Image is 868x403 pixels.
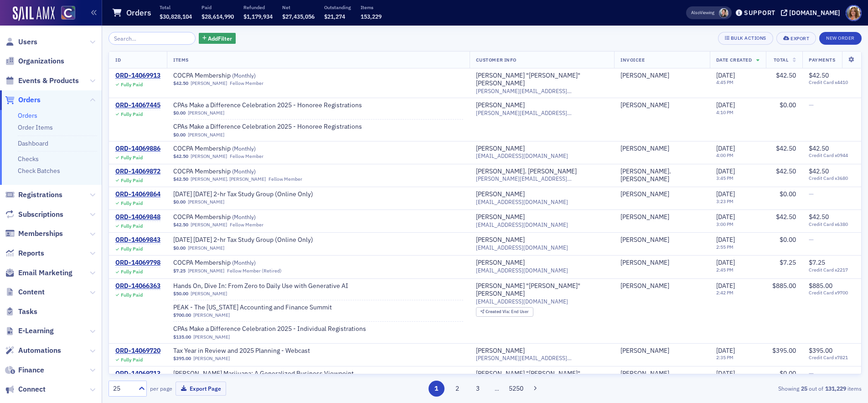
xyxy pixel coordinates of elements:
span: $395.00 [173,356,191,361]
span: $50.00 [173,291,188,297]
time: 4:00 PM [716,152,734,158]
span: [DATE] [716,213,735,221]
label: per page [150,384,172,393]
span: [DATE] [716,71,735,79]
div: Fully Paid [121,155,143,161]
div: [PERSON_NAME] "[PERSON_NAME]" [PERSON_NAME] [476,72,608,88]
span: Credit Card x2217 [809,267,855,273]
div: End User [486,309,529,314]
span: [EMAIL_ADDRESS][DOMAIN_NAME] [476,244,568,251]
span: Customer Info [476,57,517,63]
span: Tassos Mallis [620,282,703,290]
span: Tasks [18,307,37,317]
span: $0.00 [173,132,186,138]
div: ORD-14069913 [115,72,160,80]
a: Check Batches [18,167,60,175]
span: Subscriptions [18,209,63,220]
a: Email Marketing [5,268,72,278]
strong: 131,229 [823,384,847,393]
a: ORD-14069848 [115,213,160,221]
span: $7.25 [780,258,796,267]
a: [PERSON_NAME]. [PERSON_NAME] [191,176,266,182]
input: Search… [108,32,196,45]
span: [DATE] [716,346,735,355]
span: Events & Products [18,76,79,86]
span: [EMAIL_ADDRESS][DOMAIN_NAME] [476,199,568,205]
a: CPAs Make a Difference Celebration 2025 - Individual Registrations [173,325,366,333]
span: ID [115,57,121,63]
div: Fully Paid [121,357,143,363]
span: … [491,384,503,393]
span: COCPA Membership [173,167,288,176]
time: 2:55 PM [716,244,734,250]
span: $42.50 [173,176,188,182]
span: $885.00 [772,282,796,290]
p: Net [282,4,315,10]
a: [PERSON_NAME] [620,190,669,199]
span: ( Monthly ) [232,72,256,79]
div: [PERSON_NAME] [476,190,525,199]
div: Showing out of items [617,384,862,393]
div: Fully Paid [121,111,143,117]
button: AddFilter [199,33,236,44]
a: ORD-14066363 [115,282,160,290]
a: [PERSON_NAME] [191,291,227,297]
span: $0.00 [780,101,796,109]
span: $700.00 [173,312,191,318]
a: Subscriptions [5,209,63,220]
a: Checks [18,155,39,163]
div: ORD-14069843 [115,236,160,244]
a: [PERSON_NAME] "[PERSON_NAME]" [PERSON_NAME] [476,282,608,298]
div: ORD-14069720 [115,347,160,355]
div: [PERSON_NAME] [620,101,669,110]
a: [PERSON_NAME] [193,312,230,318]
a: Tasks [5,307,37,317]
div: Fully Paid [121,292,143,298]
span: [PERSON_NAME][EMAIL_ADDRESS][DOMAIN_NAME] [476,355,608,361]
a: CPAs Make a Difference Celebration 2025 - Honoree Registrations [173,101,362,110]
span: $42.50 [809,167,829,175]
span: $0.00 [173,199,186,205]
time: 4:45 PM [716,79,734,85]
div: Fully Paid [121,178,143,183]
span: [DATE] [716,144,735,152]
div: Fully Paid [121,246,143,252]
div: [PERSON_NAME] [620,347,669,355]
span: Created Via : [486,309,511,314]
span: $0.00 [780,236,796,244]
span: Organizations [18,56,64,66]
div: [PERSON_NAME] "[PERSON_NAME]" [PERSON_NAME] [476,370,608,386]
span: ( Monthly ) [232,145,256,152]
div: Export [790,36,809,41]
span: COCPA Membership [173,145,288,153]
time: 3:00 PM [716,221,734,227]
a: PEAK - The [US_STATE] Accounting and Finance Summit [173,304,332,312]
span: Email Marketing [18,268,72,278]
span: [PERSON_NAME][EMAIL_ADDRESS][DOMAIN_NAME] [476,175,608,182]
span: Add Filter [208,34,232,42]
a: [PERSON_NAME] [476,259,525,267]
span: Invoicee [620,57,645,63]
span: Pamela Galey-Coleman [719,8,728,18]
span: $30,828,104 [160,13,192,20]
span: Profile [846,5,862,21]
a: Dashboard [18,139,48,147]
a: New Order [819,33,862,42]
span: $42.50 [776,71,796,79]
span: $42.50 [776,144,796,152]
a: [PERSON_NAME] [188,132,224,138]
p: Refunded [243,4,273,10]
span: Kandy Shugars [620,190,703,199]
div: Fellow Member [230,153,263,159]
span: [DATE] [716,167,735,175]
div: Fully Paid [121,82,143,88]
a: ORD-14067445 [115,101,160,110]
a: Events & Products [5,76,79,86]
span: Allison St. John [620,167,703,183]
a: [PERSON_NAME] [188,199,224,205]
span: Credit Card x9700 [809,290,855,296]
a: COCPA Membership (Monthly) [173,259,288,267]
